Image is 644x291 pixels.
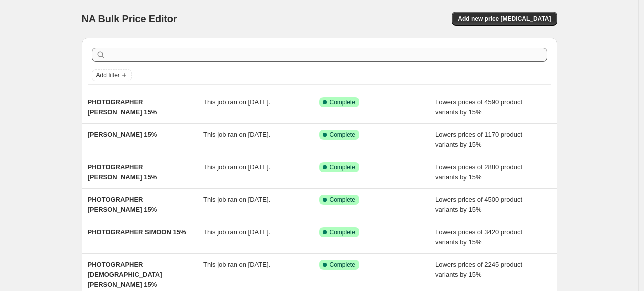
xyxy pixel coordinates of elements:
span: This job ran on [DATE]. [203,163,270,171]
span: NA Bulk Price Editor [82,13,177,24]
button: Add filter [92,69,132,81]
span: Complete [330,261,355,269]
span: Lowers prices of 3420 product variants by 15% [435,228,522,246]
span: This job ran on [DATE]. [203,98,270,106]
span: This job ran on [DATE]. [203,228,270,236]
span: Lowers prices of 4500 product variants by 15% [435,196,522,213]
span: PHOTOGRAPHER [PERSON_NAME] 15% [88,98,157,116]
span: Complete [330,228,355,236]
span: This job ran on [DATE]. [203,261,270,268]
span: Add filter [96,71,120,79]
span: PHOTOGRAPHER SIMOON 15% [88,228,186,236]
button: Add new price [MEDICAL_DATA] [452,12,557,26]
span: [PERSON_NAME] 15% [88,131,157,138]
span: Lowers prices of 2245 product variants by 15% [435,261,522,278]
span: Complete [330,163,355,171]
span: Lowers prices of 1170 product variants by 15% [435,131,522,148]
span: PHOTOGRAPHER [PERSON_NAME] 15% [88,196,157,213]
span: Lowers prices of 2880 product variants by 15% [435,163,522,181]
span: Add new price [MEDICAL_DATA] [458,15,551,23]
span: Complete [330,131,355,139]
span: This job ran on [DATE]. [203,131,270,138]
span: Complete [330,98,355,106]
span: PHOTOGRAPHER [PERSON_NAME] 15% [88,163,157,181]
span: This job ran on [DATE]. [203,196,270,203]
span: Lowers prices of 4590 product variants by 15% [435,98,522,116]
span: PHOTOGRAPHER [DEMOGRAPHIC_DATA][PERSON_NAME] 15% [88,261,162,288]
span: Complete [330,196,355,204]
